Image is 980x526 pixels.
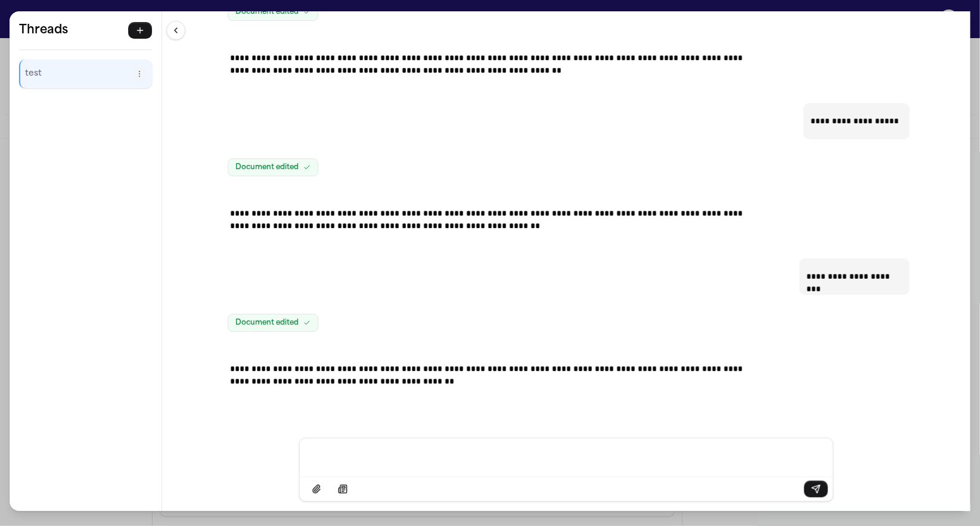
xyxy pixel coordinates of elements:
[235,163,299,172] span: Document edited
[300,438,833,477] div: Message input
[804,481,828,497] button: Send message
[235,7,299,17] span: Document edited
[19,21,68,40] h5: Threads
[305,481,328,497] button: Attach files
[132,66,147,82] button: Thread actions
[331,481,355,497] button: Select demand example
[25,67,132,81] p: test
[235,318,299,328] span: Document edited
[25,64,132,83] button: Select thread: test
